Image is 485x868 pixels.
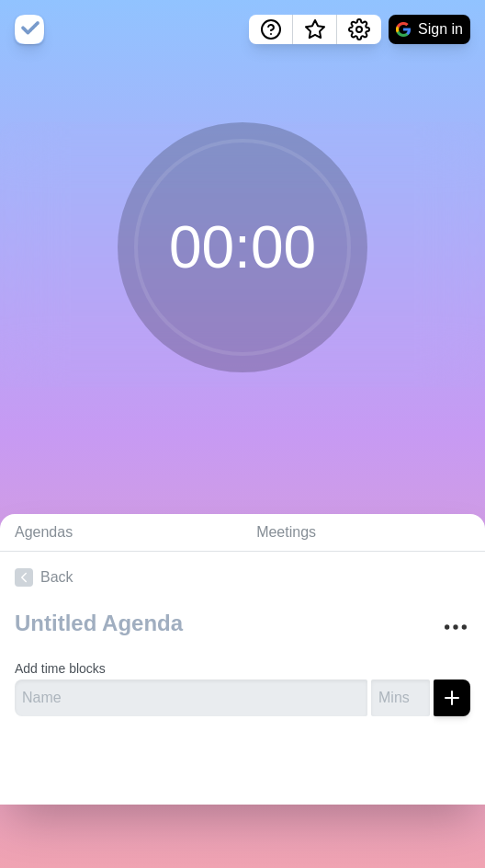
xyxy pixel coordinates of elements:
button: Sign in [389,15,470,44]
img: google logo [396,22,411,37]
button: What’s new [293,15,337,44]
img: timeblocks logo [15,15,44,44]
label: Add time blocks [15,661,106,676]
button: Help [249,15,293,44]
input: Mins [371,680,430,716]
button: Settings [337,15,381,44]
button: More [437,609,474,645]
a: Meetings [242,514,485,552]
input: Name [15,680,367,716]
